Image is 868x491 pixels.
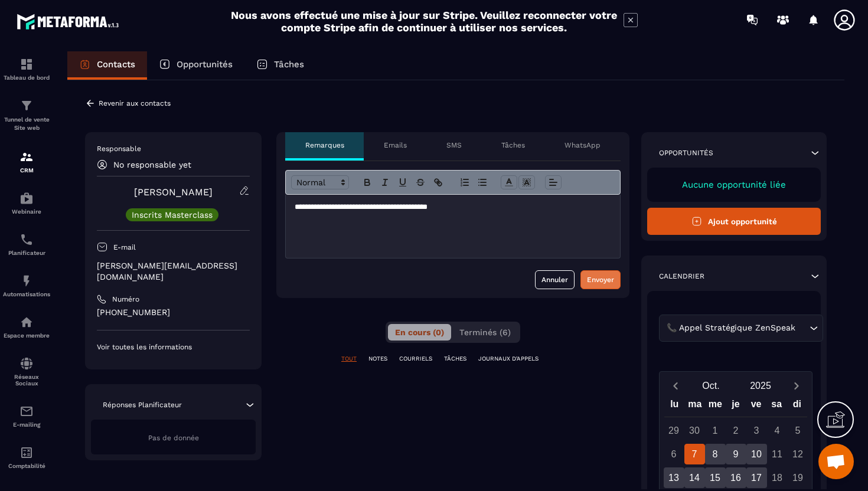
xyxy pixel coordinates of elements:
[305,140,344,150] p: Remarques
[3,141,50,182] a: formationformationCRM
[19,233,34,247] img: scheduler
[368,355,387,363] p: NOTES
[19,274,34,288] img: automations
[19,315,34,329] img: automations
[788,444,808,464] div: 12
[3,208,50,215] p: Webinaire
[564,140,601,150] p: WhatsApp
[659,315,823,342] div: Search for option
[686,375,736,396] button: Open months overlay
[746,467,767,488] div: 17
[746,444,767,464] div: 10
[3,348,50,395] a: social-networksocial-networkRéseaux Sociaux
[3,437,50,478] a: accountantaccountantComptabilité
[478,355,539,363] p: JOURNAUX D'APPELS
[67,51,147,80] a: Contacts
[3,463,50,469] p: Comptabilité
[3,48,50,90] a: formationformationTableau de bord
[19,404,34,418] img: email
[97,144,250,153] p: Responsable
[664,444,684,464] div: 6
[341,355,357,363] p: TOUT
[684,444,705,464] div: 7
[384,140,407,150] p: Emails
[664,420,684,441] div: 29
[746,396,766,417] div: ve
[659,148,713,158] p: Opportunités
[97,59,135,70] p: Contacts
[97,307,250,318] p: [PHONE_NUMBER]
[767,420,788,441] div: 4
[399,355,432,363] p: COURRIELS
[388,324,451,341] button: En cours (0)
[19,99,34,113] img: formation
[767,467,788,488] div: 18
[3,90,50,141] a: formationformationTunnel de vente Site web
[3,265,50,306] a: automationsautomationsAutomatisations
[395,328,444,337] span: En cours (0)
[684,420,705,441] div: 30
[726,420,746,441] div: 2
[3,250,50,256] p: Planificateur
[19,356,34,371] img: social-network
[3,116,50,132] p: Tunnel de vente Site web
[19,57,34,71] img: formation
[3,306,50,348] a: automationsautomationsEspace membre
[685,396,706,417] div: ma
[3,332,50,339] p: Espace membre
[664,378,686,394] button: Previous month
[746,420,767,441] div: 3
[446,140,462,150] p: SMS
[444,355,466,363] p: TÂCHES
[147,51,244,80] a: Opportunités
[766,396,787,417] div: sa
[818,444,854,479] div: Ouvrir le chat
[97,260,250,283] p: [PERSON_NAME][EMAIL_ADDRESS][DOMAIN_NAME]
[3,182,50,224] a: automationsautomationsWebinaire
[788,467,808,488] div: 19
[459,328,511,337] span: Terminés (6)
[787,396,807,417] div: di
[113,160,191,169] p: No responsable yet
[664,467,684,488] div: 13
[3,291,50,297] p: Automatisations
[501,140,525,150] p: Tâches
[452,324,518,341] button: Terminés (6)
[664,322,798,335] span: 📞 Appel Stratégique ZenSpeak
[230,9,618,34] h2: Nous avons effectué une mise à jour sur Stripe. Veuillez reconnecter votre compte Stripe afin de ...
[705,420,726,441] div: 1
[132,211,213,219] p: Inscrits Masterclass
[788,420,808,441] div: 5
[535,270,575,289] button: Annuler
[726,396,746,417] div: je
[3,167,50,174] p: CRM
[3,395,50,437] a: emailemailE-mailing
[3,74,50,81] p: Tableau de bord
[659,179,809,190] p: Aucune opportunité liée
[798,322,807,335] input: Search for option
[580,270,621,289] button: Envoyer
[97,342,250,352] p: Voir toutes les informations
[244,51,316,80] a: Tâches
[726,444,746,464] div: 9
[705,444,726,464] div: 8
[113,243,136,252] p: E-mail
[726,467,746,488] div: 16
[587,274,614,286] div: Envoyer
[3,421,50,428] p: E-mailing
[103,400,182,410] p: Réponses Planificateur
[767,444,788,464] div: 11
[664,396,685,417] div: lu
[736,375,785,396] button: Open years overlay
[148,434,199,442] span: Pas de donnée
[177,59,233,70] p: Opportunités
[134,186,213,198] a: [PERSON_NAME]
[705,467,726,488] div: 15
[647,208,821,235] button: Ajout opportunité
[17,11,123,32] img: logo
[274,59,304,70] p: Tâches
[659,271,704,281] p: Calendrier
[19,446,34,460] img: accountant
[3,224,50,265] a: schedulerschedulerPlanificateur
[19,191,34,205] img: automations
